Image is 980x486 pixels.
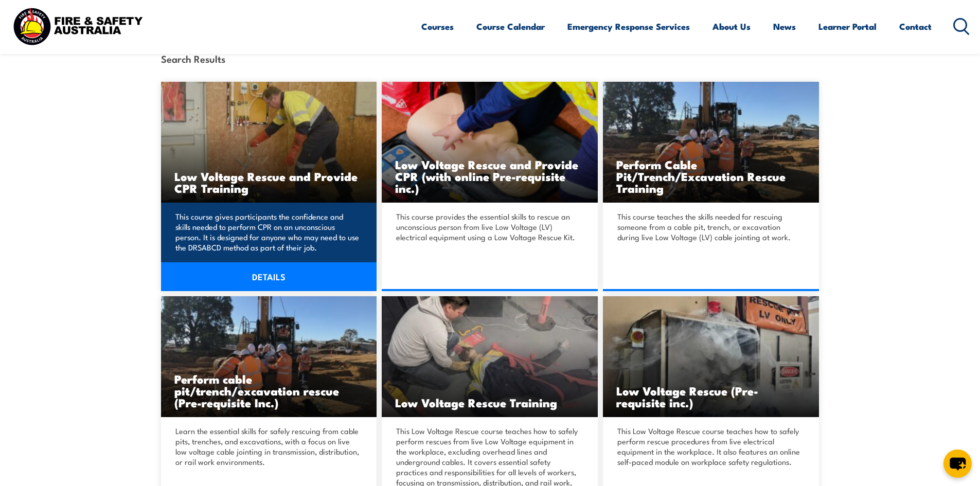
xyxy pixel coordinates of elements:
[603,296,819,417] img: Low Voltage Rescue and Provide CPR TRAINING
[899,13,932,40] a: Contact
[943,449,972,478] button: chat-button
[603,82,819,203] img: Perform Cable Pit/Trench/Excavation Rescue TRAINING
[161,82,377,203] img: Low Voltage Rescue and Provide CPR
[421,13,454,40] a: Courses
[175,211,360,253] p: This course gives participants the confidence and skills needed to perform CPR on an unconscious ...
[175,426,360,467] p: Learn the essential skills for safely rescuing from cable pits, trenches, and excavations, with a...
[567,13,690,40] a: Emergency Response Services
[174,373,364,408] h3: Perform cable pit/trench/excavation rescue (Pre-requisite Inc.)
[396,211,580,242] p: This course provides the essential skills to rescue an unconscious person from live Low Voltage (...
[603,296,819,417] a: Low Voltage Rescue (Pre-requisite inc.)
[161,262,377,291] a: DETAILS
[395,397,584,408] h3: Low Voltage Rescue Training
[395,158,584,194] h3: Low Voltage Rescue and Provide CPR (with online Pre-requisite inc.)
[818,13,877,40] a: Learner Portal
[476,13,545,40] a: Course Calendar
[603,82,819,203] a: Perform Cable Pit/Trench/Excavation Rescue Training
[161,296,377,417] img: Perform Cable Pit/Trench/Excavation Rescue TRAINING
[616,385,806,408] h3: Low Voltage Rescue (Pre-requisite inc.)
[773,13,796,40] a: News
[617,211,801,242] p: This course teaches the skills needed for rescuing someone from a cable pit, trench, or excavatio...
[382,296,598,417] a: Low Voltage Rescue Training
[382,82,598,203] img: Low Voltage Rescue and Provide CPR (with online Pre-requisite inc.)
[382,296,598,417] img: Low Voltage Rescue
[616,158,806,194] h3: Perform Cable Pit/Trench/Excavation Rescue Training
[161,82,377,203] a: Low Voltage Rescue and Provide CPR Training
[712,13,751,40] a: About Us
[617,426,801,467] p: This Low Voltage Rescue course teaches how to safely perform rescue procedures from live electric...
[174,170,364,194] h3: Low Voltage Rescue and Provide CPR Training
[161,296,377,417] a: Perform cable pit/trench/excavation rescue (Pre-requisite Inc.)
[161,51,225,65] strong: Search Results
